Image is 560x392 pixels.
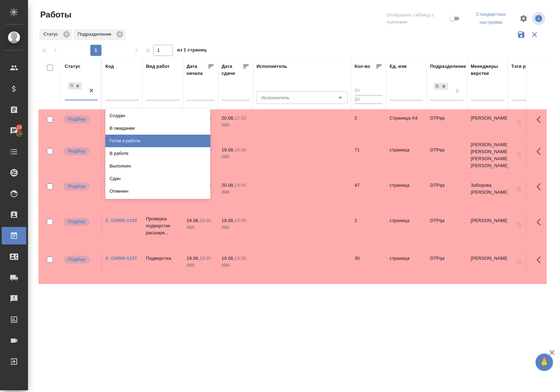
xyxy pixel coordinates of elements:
[471,141,504,169] p: [PERSON_NAME] [PERSON_NAME], [PERSON_NAME] [PERSON_NAME]
[68,256,85,263] p: Подбор
[427,214,467,238] td: DTPqa
[515,10,532,27] span: Настроить таблицу
[511,115,527,130] button: Добавить тэги
[355,95,383,104] input: До
[351,143,386,168] td: 71
[427,178,467,203] td: DTPqa
[351,111,386,136] td: 2
[471,217,504,224] p: [PERSON_NAME]
[427,111,467,136] td: DTPqa
[222,224,250,231] p: 2025
[234,115,246,121] p: 12:50
[532,251,549,268] button: Здесь прячутся важные кнопки
[538,355,550,370] span: 🙏
[63,255,98,264] div: Можно подбирать исполнителей
[13,124,26,131] span: 10
[467,9,515,28] div: split button
[511,147,527,162] button: Добавить тэги
[355,87,383,95] input: От
[222,122,250,129] p: 2025
[471,255,504,262] p: [PERSON_NAME]
[234,218,246,223] p: 19:00
[105,185,210,198] div: Отменен
[222,189,250,196] p: 2025
[68,83,74,90] div: Подбор
[105,172,210,185] div: Сдан
[65,63,80,70] div: Статус
[535,354,553,371] button: 🙏
[146,215,180,236] p: Проверка подверстки расшире...
[355,63,370,70] div: Кол-во
[187,256,199,261] p: 19.08,
[386,251,427,276] td: страница
[351,251,386,276] td: 30
[532,143,549,160] button: Здесь прячутся важные кнопки
[386,178,427,203] td: страница
[78,31,114,38] p: Подразделение
[386,214,427,238] td: страница
[68,218,85,225] p: Подбор
[532,111,549,128] button: Здесь прячутся важные кнопки
[511,63,540,70] div: Тэги работы
[234,147,246,152] p: 19:00
[222,256,234,261] p: 19.08,
[63,147,98,156] div: Можно подбирать исполнителей
[177,46,206,56] span: из 1 страниц
[38,9,71,20] span: Работы
[146,255,180,262] p: Подверстка
[427,251,467,276] td: DTPqa
[105,109,210,122] div: Создан
[234,256,246,261] p: 19:30
[511,182,527,197] button: Добавить тэги
[257,63,287,70] div: Исполнитель
[351,178,386,203] td: 47
[390,63,407,70] div: Ед. изм
[222,183,234,188] p: 20.08,
[471,182,504,196] p: Заборова [PERSON_NAME]
[68,183,85,190] p: Подбор
[105,122,210,135] div: В ожидании
[39,29,72,40] div: Статус
[351,214,386,238] td: 2
[187,224,215,231] p: 2025
[63,115,98,124] div: Можно подбирать исполнителей
[68,148,85,155] p: Подбор
[222,154,250,161] p: 2025
[222,218,234,223] p: 19.08,
[105,160,210,172] div: Выполнен
[199,218,211,223] p: 18:00
[105,63,114,70] div: Код
[222,262,250,269] p: 2025
[199,256,211,261] p: 18:00
[471,63,504,77] div: Менеджеры верстки
[43,31,61,38] p: Статус
[387,12,448,26] span: Отобразить таблицу с оценками
[430,63,466,70] div: Подразделение
[532,178,549,195] button: Здесь прячутся важные кнопки
[105,256,137,261] a: S_GNRM-1337
[105,147,210,160] div: В работе
[433,82,448,91] div: DTPqa
[73,29,125,40] div: Подразделение
[222,63,243,77] div: Дата сдачи
[105,135,210,147] div: Готов к работе
[528,28,541,41] button: Сбросить фильтры
[2,122,26,140] a: 10
[471,115,504,122] p: [PERSON_NAME]
[146,63,170,70] div: Вид работ
[63,182,98,191] div: Можно подбирать исполнителей
[68,116,85,123] p: Подбор
[511,217,527,233] button: Добавить тэги
[68,82,82,91] div: Подбор
[427,143,467,168] td: DTPqa
[514,28,528,41] button: Сохранить фильтры
[386,143,427,168] td: страница
[234,183,246,188] p: 14:00
[532,214,549,230] button: Здесь прячутся важные кнопки
[187,63,208,77] div: Дата начала
[187,218,199,223] p: 19.08,
[511,255,527,270] button: Добавить тэги
[434,83,440,90] div: DTPqa
[222,147,234,152] p: 19.08,
[532,12,547,25] span: Посмотреть информацию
